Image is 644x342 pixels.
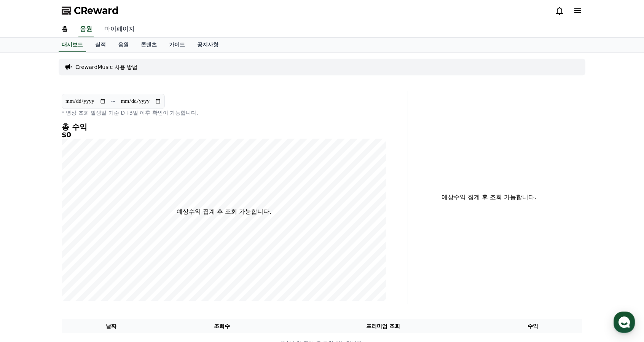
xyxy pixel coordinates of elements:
[16,116,70,123] span: 메시지를 입력하세요.
[31,88,134,103] div: 신청하신 'All About Soccer' 채널은 스포츠 영상 원본이 과도하게 사용되어 보류 처리된 것으로 확인됩니다.
[112,38,135,52] a: 음원
[100,61,131,68] span: 운영시간 보기
[75,63,137,71] a: CrewardMusic 사용 방법
[177,207,271,216] p: 예상수익 집계 후 조회 가능합니다.
[98,21,141,37] a: 마이페이지
[62,319,161,333] th: 날짜
[483,319,582,333] th: 수익
[111,97,116,106] p: ~
[161,319,283,333] th: 조회수
[70,253,79,259] span: 대화
[118,253,127,259] span: 설정
[65,150,78,155] b: 채널톡
[11,110,138,129] a: 메시지를 입력하세요.
[65,150,91,155] span: 이용중
[24,253,29,259] span: 홈
[97,60,139,69] button: 운영시간 보기
[2,241,50,260] a: 홈
[78,21,94,37] a: 음원
[56,21,74,37] a: 홈
[163,38,191,52] a: 가이드
[59,38,86,52] a: 대시보드
[50,241,98,260] a: 대화
[89,38,112,52] a: 실적
[74,5,119,17] span: CReward
[58,150,91,156] a: 채널톡이용중
[191,38,225,52] a: 공지사항
[62,5,119,17] a: CReward
[62,131,386,139] h5: $0
[283,319,483,333] th: 프리미엄 조회
[47,132,111,138] span: 몇 분 내 답변 받으실 수 있어요
[62,109,386,117] p: * 영상 조회 발생일 기준 D+3일 이후 확인이 가능합니다.
[9,78,139,106] a: Creward[DATE] 신청하신 'All About Soccer' 채널은 스포츠 영상 원본이 과도하게 사용되어 보류 처리된 것으로 확인됩니다.
[98,241,146,260] a: 설정
[60,81,75,87] div: [DATE]
[9,57,54,69] h1: CReward
[62,123,386,131] h4: 총 수익
[31,81,56,88] div: Creward
[414,193,564,202] p: 예상수익 집계 후 조회 가능합니다.
[135,38,163,52] a: 콘텐츠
